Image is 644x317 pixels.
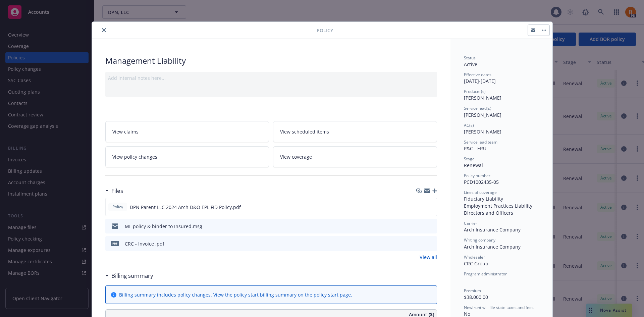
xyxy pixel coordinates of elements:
[464,271,507,277] span: Program administrator
[111,204,124,210] span: Policy
[464,288,481,294] span: Premium
[105,55,437,66] div: Management Liability
[464,277,466,283] span: -
[464,156,475,162] span: Stage
[428,223,434,230] button: preview file
[464,294,488,300] span: $38,000.00
[418,240,423,247] button: download file
[464,305,534,310] span: Newfront will file state taxes and fees
[464,173,490,178] span: Policy number
[464,95,501,101] span: [PERSON_NAME]
[111,241,119,246] span: pdf
[464,72,491,77] span: Effective dates
[464,195,539,202] div: Fiduciary Liability
[428,204,434,211] button: preview file
[317,27,333,34] span: Policy
[130,204,241,211] span: DPN Parent LLC 2024 Arch D&O EPL FID Policy.pdf
[428,240,434,247] button: preview file
[464,112,501,118] span: [PERSON_NAME]
[112,128,139,135] span: View claims
[464,244,521,250] span: Arch Insurance Company
[464,72,539,85] div: [DATE] - [DATE]
[417,204,423,211] button: download file
[280,153,312,160] span: View coverage
[420,254,437,261] a: View all
[105,271,153,280] div: Billing summary
[464,202,539,209] div: Employment Practices Liability
[464,226,521,233] span: Arch Insurance Company
[464,237,495,243] span: Writing company
[464,89,486,94] span: Producer(s)
[111,187,123,195] h3: Files
[125,240,164,247] div: CRC - Invoice .pdf
[464,254,485,260] span: Wholesaler
[105,121,269,142] a: View claims
[314,292,351,298] a: policy start page
[464,128,501,135] span: [PERSON_NAME]
[464,105,491,111] span: Service lead(s)
[464,190,497,195] span: Lines of coverage
[111,271,153,280] h3: Billing summary
[464,122,474,128] span: AC(s)
[464,311,470,317] span: No
[125,223,202,230] div: ML policy & binder to Insured.msg
[108,74,434,82] div: Add internal notes here...
[105,146,269,167] a: View policy changes
[119,291,352,298] div: Billing summary includes policy changes. View the policy start billing summary on the .
[464,260,488,267] span: CRC Group
[464,220,477,226] span: Carrier
[464,55,476,61] span: Status
[418,223,423,230] button: download file
[464,145,486,152] span: P&C - ERU
[273,146,437,167] a: View coverage
[464,162,483,168] span: Renewal
[464,61,477,67] span: Active
[273,121,437,142] a: View scheduled items
[112,153,157,160] span: View policy changes
[280,128,329,135] span: View scheduled items
[464,139,497,145] span: Service lead team
[464,179,499,185] span: PCD1002435-05
[100,26,108,34] button: close
[105,187,123,195] div: Files
[464,209,539,216] div: Directors and Officers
